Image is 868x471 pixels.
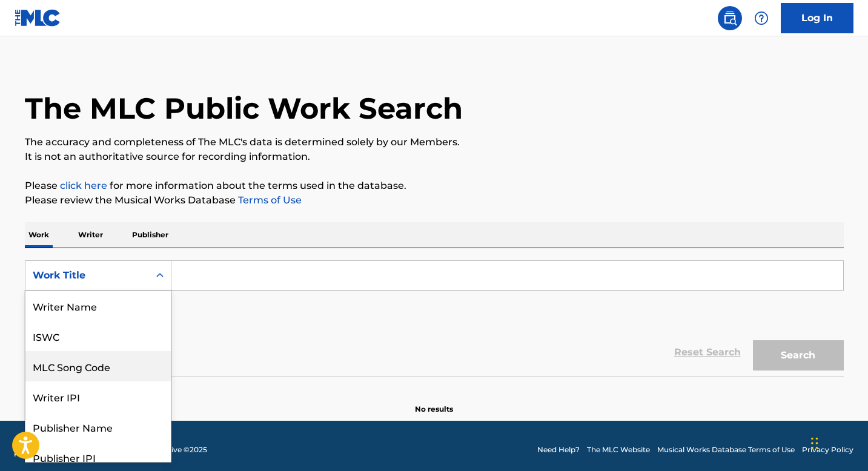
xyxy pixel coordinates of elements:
[75,222,107,248] p: Writer
[811,425,818,461] div: Drag
[415,389,453,415] p: No results
[781,3,853,33] a: Log In
[25,381,171,412] div: Writer IPI
[807,413,868,471] iframe: Chat Widget
[718,6,742,30] a: Public Search
[25,351,171,381] div: MLC Song Code
[25,179,844,193] p: Please for more information about the terms used in the database.
[60,180,107,191] a: click here
[537,444,580,455] a: Need Help?
[236,194,302,206] a: Terms of Use
[25,321,171,351] div: ISWC
[25,193,844,208] p: Please review the Musical Works Database
[25,412,171,442] div: Publisher Name
[25,90,463,127] h1: The MLC Public Work Search
[723,11,737,25] img: search
[15,9,61,27] img: MLC Logo
[25,135,844,150] p: The accuracy and completeness of The MLC's data is determined solely by our Members.
[587,444,650,455] a: The MLC Website
[25,222,53,248] p: Work
[802,444,853,455] a: Privacy Policy
[25,150,844,164] p: It is not an authoritative source for recording information.
[25,260,844,377] form: Search Form
[754,11,769,25] img: help
[33,268,142,283] div: Work Title
[749,6,774,30] div: Help
[128,222,172,248] p: Publisher
[25,291,171,321] div: Writer Name
[657,444,795,455] a: Musical Works Database Terms of Use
